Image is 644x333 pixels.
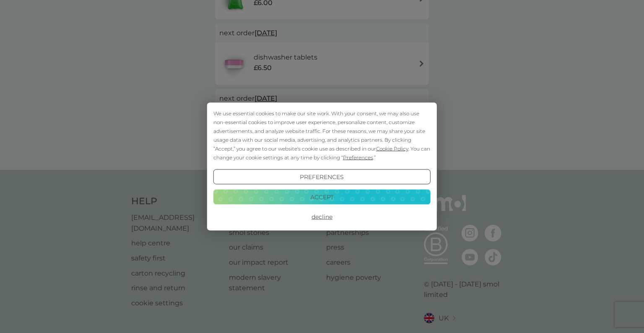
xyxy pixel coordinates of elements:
[207,103,437,231] div: Cookie Consent Prompt
[213,189,431,204] button: Accept
[213,109,431,162] div: We use essential cookies to make our site work. With your consent, we may also use non-essential ...
[343,154,373,161] span: Preferences
[213,169,431,185] button: Preferences
[376,146,408,152] span: Cookie Policy
[213,209,431,224] button: Decline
